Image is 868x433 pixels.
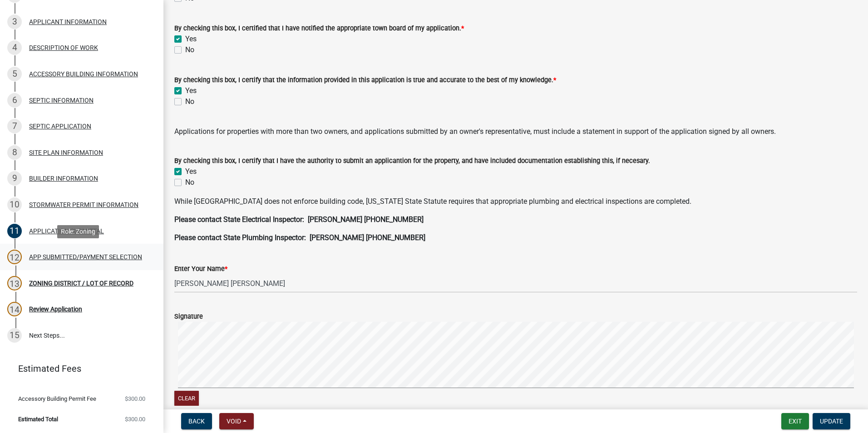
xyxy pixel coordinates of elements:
button: Back [181,413,212,429]
div: 6 [7,93,22,108]
div: STORMWATER PERMIT INFORMATION [29,202,138,208]
label: Yes [185,85,197,96]
a: Estimated Fees [7,359,149,378]
div: 9 [7,171,22,186]
div: 5 [7,67,22,81]
span: Estimated Total [18,416,58,422]
span: Void [227,418,241,425]
div: Role: Zoning [57,225,99,238]
button: Exit [781,413,809,429]
div: 3 [7,15,22,29]
span: Update [820,418,843,425]
label: No [185,96,194,107]
div: 12 [7,250,22,264]
div: 8 [7,145,22,160]
div: Applications for properties with more than two owners, and applications submitted by an owner's r... [174,115,857,137]
label: Yes [185,34,197,44]
span: Accessory Building Permit Fee [18,396,96,402]
div: 7 [7,119,22,133]
div: Review Application [29,306,82,312]
div: APPLICANT INFORMATION [29,19,107,25]
button: Void [219,413,254,429]
label: By checking this box, I certify that I have the authority to submit an applicantion for the prope... [174,158,650,164]
div: 4 [7,40,22,55]
label: By checking this box, I certify that the information provided in this application is true and acc... [174,77,556,84]
span: $300.00 [125,396,145,402]
label: By checking this box, I certified that I have notified the appropriate town board of my application. [174,25,464,32]
div: BUILDER INFORMATION [29,175,98,182]
div: DESCRIPTION OF WORK [29,44,98,51]
span: $300.00 [125,416,145,422]
div: SITE PLAN INFORMATION [29,149,103,156]
div: 15 [7,328,22,343]
button: Clear [174,391,199,406]
div: 13 [7,276,22,290]
div: APPLICATION SUBMITTAL [29,228,104,234]
label: Signature [174,314,203,320]
div: 10 [7,197,22,212]
strong: Please contact State Plumbing Inspector: [PERSON_NAME] [PHONE_NUMBER] [174,233,425,242]
div: ZONING DISTRICT / LOT OF RECORD [29,280,133,286]
div: SEPTIC APPLICATION [29,123,91,129]
div: 11 [7,224,22,238]
label: No [185,44,194,55]
div: ACCESSORY BUILDING INFORMATION [29,71,138,77]
button: Update [813,413,850,429]
div: SEPTIC INFORMATION [29,97,94,103]
p: While [GEOGRAPHIC_DATA] does not enforce building code, [US_STATE] State Statute requires that ap... [174,196,857,207]
div: APP SUBMITTED/PAYMENT SELECTION [29,254,142,260]
div: 14 [7,302,22,316]
label: No [185,177,194,188]
strong: Please contact State Electrical Inspector: [PERSON_NAME] [PHONE_NUMBER] [174,215,424,224]
label: Enter Your Name [174,266,227,272]
label: Yes [185,166,197,177]
span: Back [188,418,205,425]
